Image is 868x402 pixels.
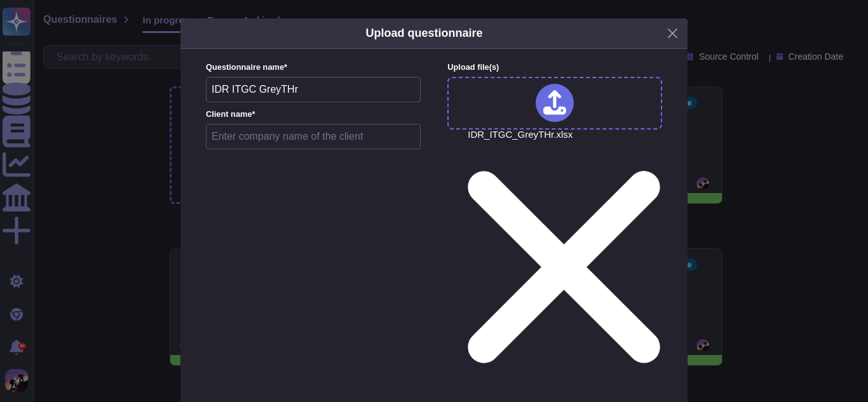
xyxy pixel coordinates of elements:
span: IDR_ITGC_GreyTHr.xlsx [468,130,660,395]
label: Client name [206,111,421,119]
button: Close [663,23,682,43]
span: Upload file (s) [447,62,499,72]
input: Enter company name of the client [206,124,421,149]
label: Questionnaire name [206,64,421,72]
h5: Upload questionnaire [365,25,482,42]
input: Enter questionnaire name [206,77,421,102]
